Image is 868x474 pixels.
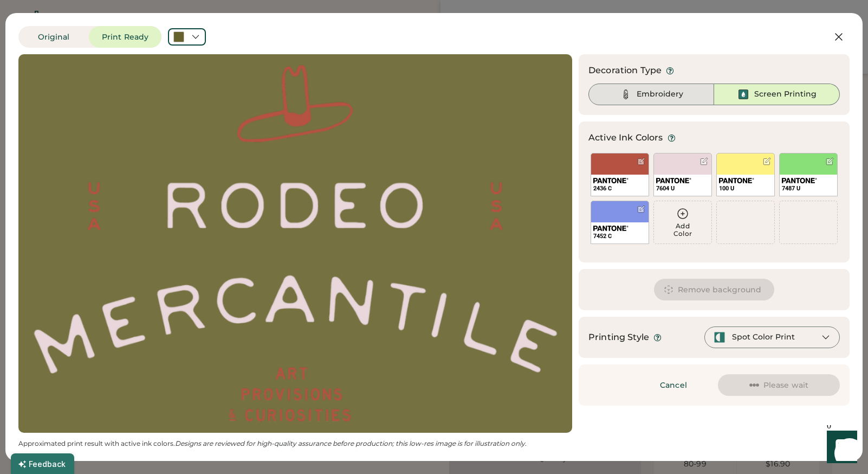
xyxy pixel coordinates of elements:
[18,439,572,448] div: Approximated print result with active ink colors.
[654,279,775,300] button: Remove background
[737,88,750,101] img: Ink%20-%20Selected.svg
[656,184,709,193] div: 7604 U
[719,178,754,183] img: 1024px-Pantone_logo.svg.png
[593,184,646,193] div: 2436 C
[732,332,795,343] div: Spot Color Print
[593,178,629,183] img: 1024px-Pantone_logo.svg.png
[754,89,817,100] div: Screen Printing
[18,26,89,48] button: Original
[89,26,161,48] button: Print Ready
[588,131,663,144] div: Active Ink Colors
[593,226,629,231] img: 1024px-Pantone_logo.svg.png
[817,425,863,472] iframe: Front Chat
[719,184,772,193] div: 100 U
[588,64,662,77] div: Decoration Type
[782,178,817,183] img: 1024px-Pantone_logo.svg.png
[636,374,711,396] button: Cancel
[714,331,726,343] img: spot-color-green.svg
[588,331,649,344] div: Printing Style
[593,232,646,240] div: 7452 C
[654,222,711,238] div: Add Color
[175,439,527,447] em: Designs are reviewed for high-quality assurance before production; this low-res image is for illu...
[782,184,835,193] div: 7487 U
[619,88,632,101] img: Thread%20-%20Unselected.svg
[637,89,683,100] div: Embroidery
[656,178,691,183] img: 1024px-Pantone_logo.svg.png
[718,374,840,396] button: Please wait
